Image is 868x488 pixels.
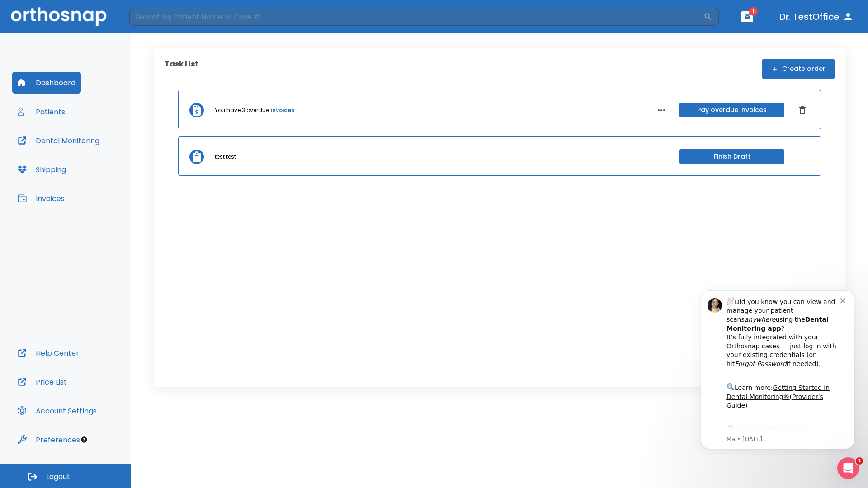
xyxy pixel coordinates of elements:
[12,429,85,450] button: Preferences
[856,457,863,465] span: 1
[795,103,810,117] button: Dismiss
[762,59,835,79] button: Create order
[749,7,758,16] span: 1
[776,9,857,25] button: Dr. TestOffice
[12,72,81,94] button: Dashboard
[687,282,868,455] iframe: Intercom notifications message
[271,106,294,114] a: invoices
[80,436,88,444] div: Tooltip anchor
[39,142,153,188] div: Download the app: | ​ Let us know if you need help getting started!
[12,371,72,393] button: Price List
[679,103,784,117] button: Pay overdue invoices
[12,342,85,364] button: Help Center
[39,153,153,161] p: Message from Ma, sent 5w ago
[12,101,71,122] button: Patients
[215,106,269,114] p: You have 3 overdue
[165,59,198,79] p: Task List
[837,457,859,479] iframe: Intercom live chat
[153,14,160,21] button: Dismiss notification
[11,7,107,26] img: Orthosnap
[12,400,102,422] button: Account Settings
[39,144,120,160] a: App Store
[12,130,105,151] button: Dental Monitoring
[12,159,71,180] button: Shipping
[46,472,70,482] span: Logout
[12,188,70,209] button: Invoices
[215,153,236,161] p: test test
[129,8,703,26] input: Search by Patient Name or Case #
[679,149,784,164] button: Finish Draft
